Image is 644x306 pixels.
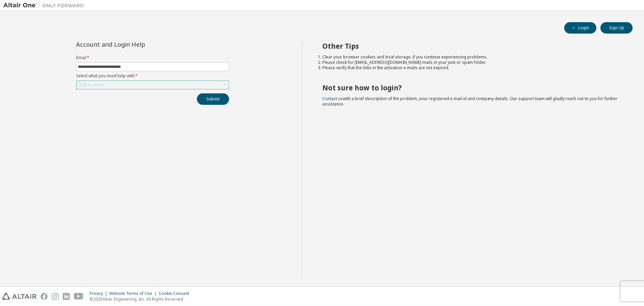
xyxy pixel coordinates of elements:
[322,65,621,71] li: Please verify that the links in the activation e-mails are not expired.
[76,81,229,89] div: Click to select
[3,2,87,9] img: Altair One
[322,83,621,92] h2: Not sure how to login?
[322,60,621,65] li: Please check for [EMAIL_ADDRESS][DOMAIN_NAME] mails in your junk or spam folder.
[322,96,618,107] span: with a brief description of the problem, your registered e-mail id and company details. Our suppo...
[90,291,109,296] div: Privacy
[78,82,104,88] div: Click to select
[41,293,48,300] img: facebook.svg
[76,73,229,79] label: Select what you need help with
[322,42,621,50] h2: Other Tips
[74,293,84,300] img: youtube.svg
[2,293,37,300] img: altair_logo.svg
[63,293,70,300] img: linkedin.svg
[52,293,59,300] img: instagram.svg
[90,296,193,302] p: © 2025 Altair Engineering, Inc. All Rights Reserved.
[159,291,193,296] div: Cookie Consent
[322,96,343,101] a: Contact us
[76,42,199,47] div: Account and Login Help
[564,22,596,34] button: Login
[109,291,159,296] div: Website Terms of Use
[322,54,621,60] li: Clear your browser cookies and local storage, if you continue experiencing problems.
[76,55,229,60] label: Email
[600,22,633,34] button: Sign Up
[197,93,229,105] button: Submit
